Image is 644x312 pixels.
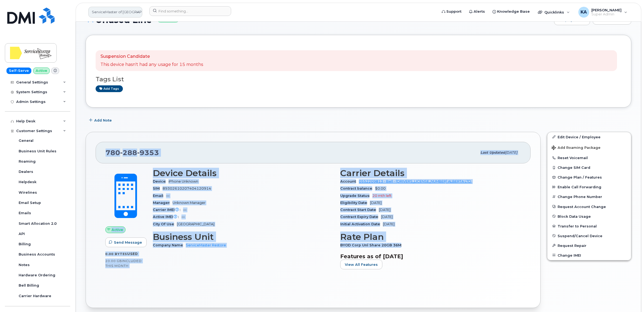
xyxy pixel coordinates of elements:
span: — [166,194,170,198]
span: Unknown Manager [173,201,205,205]
span: BYOD Corp Unl Share 20GB 36M [340,243,404,247]
span: [GEOGRAPHIC_DATA] [177,222,214,226]
span: [DATE] [505,150,517,155]
span: Quicklinks [544,10,564,14]
span: [DATE] [379,208,390,212]
a: 0552209813 - Bell - [DRIVERS_LICENSE_NUMBER] ALBERTA LTD. [359,179,472,183]
span: Carrier IMEI [153,208,183,212]
span: SIM [153,186,163,190]
button: Change Plan / Features [547,172,631,182]
span: Eligibility Date [340,201,370,205]
h3: Rate Plan [340,232,521,242]
span: iPhone Unknown [168,179,198,183]
iframe: Messenger Launcher [621,288,640,308]
span: Send Message [114,240,142,245]
span: Active IMEI [153,215,181,219]
span: [DATE] [381,215,393,219]
span: 20.00 GB [105,259,122,263]
button: Change IMEI [547,250,631,260]
span: Suspend/Cancel Device [558,234,602,238]
button: Request Account Change [547,202,631,212]
span: Device [153,179,168,183]
button: Enable Call Forwarding [547,182,631,192]
button: Suspend/Cancel Device [547,231,631,241]
h3: Business Unit [153,232,334,242]
span: 20 mth left [372,194,392,198]
span: [DATE] [383,222,395,226]
span: Alerts [474,9,485,14]
span: — [181,215,185,219]
a: Alerts [465,6,489,17]
button: Transfer to Personal [547,221,631,231]
button: Reset Voicemail [547,153,631,163]
button: Block Data Usage [547,212,631,221]
button: Send Message [105,237,147,247]
button: Request Repair [547,241,631,250]
a: Add tags [96,85,123,92]
span: Add Note [94,118,112,123]
h3: Device Details [153,168,334,178]
h3: Features as of [DATE] [340,253,521,260]
span: KA [581,9,587,15]
span: Contract Start Date [340,208,379,212]
button: Change SIM Card [547,163,631,172]
span: Knowledge Base [497,9,530,14]
span: 89302610207404120914 [163,186,211,190]
span: Account [340,179,359,183]
span: 0.00 Bytes [105,252,127,256]
p: Suspension Candidate [100,53,203,60]
h3: Carrier Details [340,168,521,178]
span: Contract Expiry Date [340,215,381,219]
a: Knowledge Base [489,6,534,17]
span: Initial Activation Date [340,222,383,226]
span: Last updated [480,150,505,155]
span: Support [446,9,461,14]
span: [DATE] [370,201,382,205]
span: City Of Use [153,222,177,226]
a: Edit Device / Employee [547,132,631,142]
span: Change Plan / Features [558,175,602,179]
a: Support [438,6,465,17]
p: This device hasn't had any usage for 15 months [100,62,203,68]
div: Karla Adams [575,7,631,18]
h3: Tags List [96,76,621,83]
span: Upgrade Status [340,194,372,198]
input: Find something... [149,6,231,16]
span: Contract balance [340,186,375,190]
button: Add Note [86,116,116,125]
span: Add Roaming Package [552,146,601,151]
span: [PERSON_NAME] [591,8,622,12]
span: Super Admin [591,12,622,16]
span: 780 [106,149,159,157]
button: View All Features [340,260,382,269]
span: 9353 [137,149,159,157]
span: Manager [153,201,173,205]
span: View All Features [345,262,378,267]
span: included this month [105,259,142,268]
a: ServiceMaster Restore [186,243,226,247]
span: used [127,252,138,256]
span: Enable Call Forwarding [558,185,601,189]
button: Change Phone Number [547,192,631,202]
div: Quicklinks [534,7,574,18]
span: Company Name [153,243,186,247]
span: — [183,208,187,212]
span: Active [112,227,123,232]
span: Email [153,194,166,198]
button: Add Roaming Package [547,142,631,153]
a: ServiceMaster of Edmonton [88,7,142,18]
span: 288 [120,149,137,157]
span: $0.00 [375,186,386,190]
